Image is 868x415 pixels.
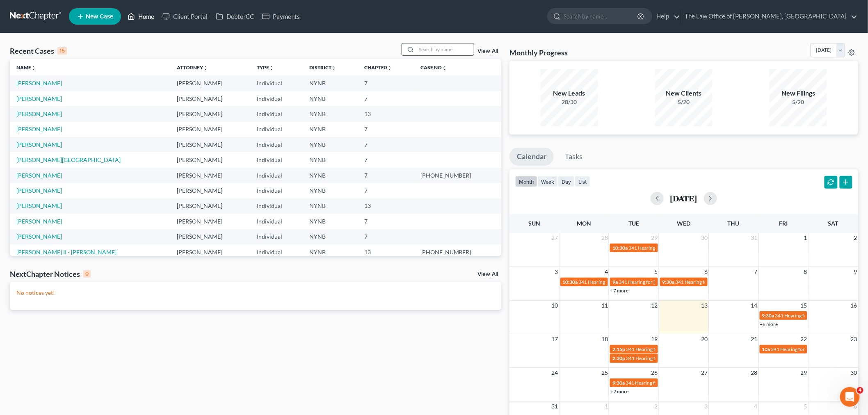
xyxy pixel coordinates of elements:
[612,355,625,361] span: 2:30p
[123,9,158,24] a: Home
[303,106,358,121] td: NYNB
[158,9,212,24] a: Client Portal
[358,183,414,198] td: 7
[358,152,414,167] td: 7
[16,156,121,163] a: [PERSON_NAME][GEOGRAPHIC_DATA]
[853,233,858,243] span: 2
[170,229,250,244] td: [PERSON_NAME]
[628,245,702,251] span: 341 Hearing for [PERSON_NAME]
[612,245,628,251] span: 10:30a
[16,202,62,209] a: [PERSON_NAME]
[170,137,250,152] td: [PERSON_NAME]
[358,137,414,152] td: 7
[850,334,858,344] span: 23
[700,334,708,344] span: 20
[563,279,578,285] span: 10:30a
[414,244,501,260] td: [PHONE_NUMBER]
[771,346,845,352] span: 341 Hearing for [PERSON_NAME]
[416,43,474,55] input: Search by name...
[601,233,609,243] span: 28
[760,321,778,327] a: +6 more
[331,66,336,71] i: unfold_more
[700,368,708,378] span: 27
[16,187,62,194] a: [PERSON_NAME]
[170,244,250,260] td: [PERSON_NAME]
[509,148,554,166] a: Calendar
[728,220,740,227] span: Thu
[250,198,303,214] td: Individual
[303,229,358,244] td: NYNB
[750,233,758,243] span: 31
[754,401,758,411] span: 4
[170,152,250,167] td: [PERSON_NAME]
[551,368,559,378] span: 24
[551,233,559,243] span: 27
[250,152,303,167] td: Individual
[250,75,303,91] td: Individual
[619,279,692,285] span: 341 Hearing for [PERSON_NAME]
[651,368,659,378] span: 26
[803,233,808,243] span: 1
[762,346,770,352] span: 10a
[83,270,91,278] div: 0
[662,279,675,285] span: 9:30a
[250,106,303,121] td: Individual
[358,91,414,106] td: 7
[358,122,414,137] td: 7
[651,233,659,243] span: 29
[770,89,827,98] div: New Filings
[170,214,250,229] td: [PERSON_NAME]
[303,214,358,229] td: NYNB
[170,122,250,137] td: [PERSON_NAME]
[309,64,336,71] a: Districtunfold_more
[16,64,36,71] a: Nameunfold_more
[16,141,62,148] a: [PERSON_NAME]
[303,137,358,152] td: NYNB
[177,64,208,71] a: Attorneyunfold_more
[16,218,62,225] a: [PERSON_NAME]
[850,301,858,310] span: 16
[420,64,447,71] a: Case Nounfold_more
[303,75,358,91] td: NYNB
[358,214,414,229] td: 7
[358,106,414,121] td: 13
[612,380,625,386] span: 9:30a
[358,198,414,214] td: 13
[170,75,250,91] td: [PERSON_NAME]
[803,401,808,411] span: 5
[303,152,358,167] td: NYNB
[612,279,618,285] span: 9a
[509,48,568,57] h3: Monthly Progress
[800,334,808,344] span: 22
[601,301,609,310] span: 11
[654,401,659,411] span: 2
[601,368,609,378] span: 25
[670,194,697,203] h2: [DATE]
[477,271,498,277] a: View All
[387,66,392,71] i: unfold_more
[558,176,575,187] button: day
[303,168,358,183] td: NYNB
[551,334,559,344] span: 17
[303,183,358,198] td: NYNB
[610,287,628,294] a: +7 more
[303,91,358,106] td: NYNB
[653,9,680,24] a: Help
[303,244,358,260] td: NYNB
[604,267,609,277] span: 4
[626,355,699,361] span: 341 Hearing for [PERSON_NAME]
[250,244,303,260] td: Individual
[16,249,116,255] a: [PERSON_NAME] II - [PERSON_NAME]
[515,176,537,187] button: month
[704,267,708,277] span: 6
[16,172,62,179] a: [PERSON_NAME]
[800,301,808,310] span: 15
[358,75,414,91] td: 7
[800,368,808,378] span: 29
[700,233,708,243] span: 30
[442,66,447,71] i: unfold_more
[840,387,860,407] iframe: Intercom live chat
[651,301,659,310] span: 12
[853,267,858,277] span: 9
[629,220,640,227] span: Tue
